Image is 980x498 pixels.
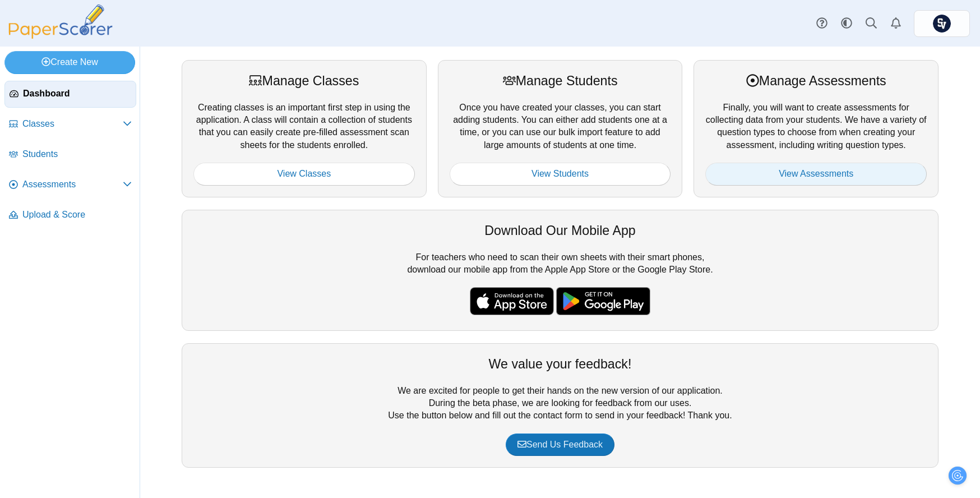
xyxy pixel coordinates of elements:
[506,434,614,456] a: Send Us Feedback
[4,202,136,229] a: Upload & Score
[470,287,554,315] img: apple-store-badge.svg
[914,10,970,37] a: ps.PvyhDibHWFIxMkTk
[556,287,650,315] img: google-play-badge.png
[4,31,117,40] a: PaperScorer
[182,60,427,197] div: Creating classes is an important first step in using the application. A class will contain a coll...
[22,118,123,130] span: Classes
[193,222,927,239] div: Download Our Mobile App
[694,60,939,197] div: Finally, you will want to create assessments for collecting data from your students. We have a va...
[4,141,136,168] a: Students
[450,163,671,185] a: View Students
[22,209,132,221] span: Upload & Score
[4,172,136,199] a: Assessments
[4,81,136,108] a: Dashboard
[22,148,132,160] span: Students
[884,11,908,36] a: Alerts
[4,51,135,73] a: Create New
[517,440,603,449] span: Send Us Feedback
[182,210,939,331] div: For teachers who need to scan their own sheets with their smart phones, download our mobile app f...
[705,163,927,185] a: View Assessments
[4,4,117,39] img: PaperScorer
[23,87,131,100] span: Dashboard
[182,343,939,468] div: We are excited for people to get their hands on the new version of our application. During the be...
[193,355,927,373] div: We value your feedback!
[4,111,136,138] a: Classes
[193,72,415,90] div: Manage Classes
[933,15,951,33] span: Chris Paolelli
[450,72,671,90] div: Manage Students
[193,163,415,185] a: View Classes
[705,72,927,90] div: Manage Assessments
[438,60,683,197] div: Once you have created your classes, you can start adding students. You can either add students on...
[933,15,951,33] img: ps.PvyhDibHWFIxMkTk
[22,178,123,191] span: Assessments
